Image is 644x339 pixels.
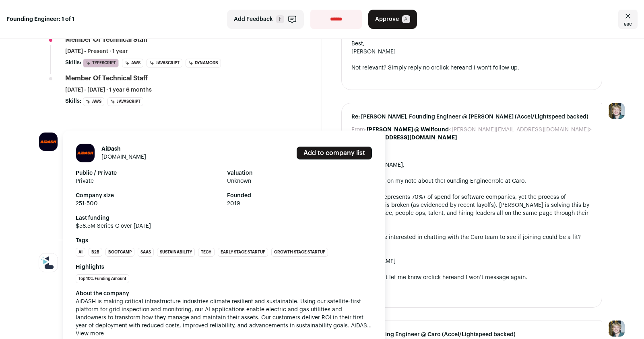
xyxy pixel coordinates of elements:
a: Add to company list [297,147,372,159]
li: JavaScript [147,59,182,67]
div: Member of Technical Staff [65,74,148,83]
img: 482cf3592c9abea7ea637921090ac3158682291a89f2351fd8698eb030044735.jpg [76,144,95,162]
div: Member of Technical Staff [65,35,148,44]
li: Sustainability [157,248,195,257]
div: About the company [76,290,372,298]
span: Sakti, Founding Engineer @ Caro (Accel/Lightspeed backed) [351,331,592,339]
li: Top 10% Funding Amount [76,274,129,283]
dt: From: [351,126,367,134]
span: 251-500 [76,200,221,208]
strong: Valuation [227,169,372,177]
li: Early Stage Startup [218,248,268,257]
span: [DATE] - Present · 1 year [65,47,128,55]
span: $58.5M Series C over [DATE] [76,222,372,230]
strong: Tags [76,237,372,245]
a: Close [618,10,638,29]
div: Best, [351,40,592,48]
div: Headcount represents 70%+ of spend for software companies, yet the process of managing it is brok... [351,193,592,225]
div: Not relevant? Simply reply no or and I won’t follow up. [351,64,592,72]
span: esc [624,21,632,27]
strong: Founding Engineer: 1 of 1 [6,15,74,23]
div: Not a fit? Just let me know or and I won’t message again. [351,274,592,282]
div: Would you be interested in chatting with the Caro team to see if joining could be a fit? [351,233,592,241]
div: [PERSON_NAME] [351,257,592,265]
strong: Founded [227,192,372,200]
span: Unknown [227,177,372,185]
li: AI [76,248,85,257]
img: 6494470-medium_jpg [609,321,625,337]
li: SaaS [138,248,154,257]
div: [PERSON_NAME] [351,48,592,56]
img: 6494470-medium_jpg [609,103,625,119]
a: [DOMAIN_NAME] [101,154,146,160]
div: Hi [PERSON_NAME], [351,161,592,169]
li: AWS [83,97,104,106]
span: F [276,15,284,23]
span: Skills: [65,97,81,105]
span: Private [76,177,221,185]
strong: Company size [76,192,221,200]
b: [PERSON_NAME] @ Wellfound [367,127,449,133]
dd: <[PERSON_NAME][EMAIL_ADDRESS][DOMAIN_NAME]> [367,126,592,134]
span: Skills: [65,59,81,67]
li: Bootcamp [105,248,134,257]
li: B2B [89,248,102,257]
img: 482cf3592c9abea7ea637921090ac3158682291a89f2351fd8698eb030044735.jpg [39,133,58,151]
strong: Public / Private [76,169,221,177]
h1: AiDash [101,145,146,153]
li: Tech [198,248,215,257]
span: A [402,15,410,23]
a: click here [436,65,462,71]
strong: Highlights [76,263,372,271]
li: JavaScript [107,97,143,106]
a: click here [428,275,454,280]
a: Founding Engineer [444,178,493,184]
button: View more [76,330,104,338]
li: DynamoDB [186,59,221,67]
span: Approve [375,15,399,23]
li: TypeScript [83,59,119,67]
button: Add Feedback F [227,10,304,29]
button: Approve A [368,10,417,29]
strong: Last funding [76,214,372,222]
div: Following up on my note about the role at Caro. [351,177,592,185]
div: Best, [351,249,592,257]
b: [EMAIL_ADDRESS][DOMAIN_NAME] [359,135,457,141]
span: Re: [PERSON_NAME], Founding Engineer @ [PERSON_NAME] (Accel/Lightspeed backed) [351,113,592,121]
img: 27b06c6e11c05152acf70c43c5489a3df37a1ac3e9e5f96cd6c4ae10c66b3f0d.jpg [39,253,58,272]
span: AiDASH is making critical infrastructure industries climate resilient and sustainable. Using our ... [76,298,372,330]
span: 2019 [227,200,372,208]
li: Growth Stage Startup [271,248,328,257]
li: AWS [122,59,143,67]
span: [DATE] - [DATE] · 1 year 6 months [65,86,152,94]
span: Add Feedback [234,15,273,23]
